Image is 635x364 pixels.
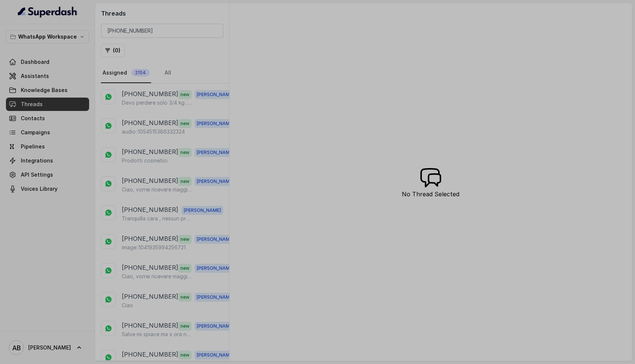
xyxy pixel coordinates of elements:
span: [PERSON_NAME] [195,293,236,302]
a: API Settings [6,168,89,181]
nav: Tabs [101,63,223,83]
a: Dashboard [6,55,89,69]
a: Voices Library [6,182,89,196]
a: Contacts [6,112,89,125]
span: Campaigns [21,129,50,136]
span: [PERSON_NAME] [195,90,236,99]
span: [PERSON_NAME] [195,177,236,186]
p: Prodotti cosmetici [122,157,167,164]
img: light.svg [18,6,78,18]
p: Ciao, vorrei ricevere maggiori informazioni e il regalo in omaggio sulla libertà alimentare, per ... [122,273,193,280]
span: new [178,90,192,99]
p: Tranquilla cara , nessun problema 😊 [122,215,193,222]
span: API Settings [21,171,53,178]
span: [PERSON_NAME] [195,235,236,244]
p: [PHONE_NUMBER] [122,147,178,157]
p: [PHONE_NUMBER] [122,321,178,331]
text: AB [12,344,21,352]
p: No Thread Selected [402,190,459,199]
p: Ciao [122,302,133,309]
span: new [178,351,192,360]
a: Assigned2154 [101,63,151,83]
span: Dashboard [21,58,49,66]
span: Assistants [21,72,49,80]
h2: Threads [101,9,223,18]
span: new [178,119,192,128]
span: new [178,235,192,244]
p: [PHONE_NUMBER] [122,118,178,128]
span: Integrations [21,157,53,164]
p: WhatsApp Workspace [18,32,77,41]
a: Campaigns [6,126,89,139]
span: new [178,148,192,157]
span: Contacts [21,115,45,122]
p: Ciao, vorrei ricevere maggiori informazioni e il regalo in omaggio sulla libertà alimentare, per ... [122,186,193,193]
p: [PHONE_NUMBER] [122,89,178,99]
span: [PERSON_NAME] [195,322,236,331]
a: All [163,63,173,83]
span: [PERSON_NAME] [182,206,223,215]
span: Voices Library [21,185,58,193]
button: (0) [101,44,125,57]
a: Knowledge Bases [6,83,89,97]
a: Assistants [6,69,89,83]
span: [PERSON_NAME] [195,148,236,157]
a: Pipelines [6,140,89,153]
a: Integrations [6,154,89,167]
span: new [178,293,192,302]
p: [PHONE_NUMBER] [122,234,178,244]
span: Pipelines [21,143,45,150]
span: new [178,264,192,273]
span: new [178,322,192,331]
a: [PERSON_NAME] [6,337,89,358]
span: new [178,177,192,186]
p: [PHONE_NUMBER] [122,205,178,215]
p: Devo perdere solo 3/4 kg ...ma nn ci sto riuscendo [122,99,193,106]
p: [PHONE_NUMBER] [122,263,178,273]
button: WhatsApp Workspace [6,30,89,43]
p: audio::1054515386332324 [122,128,185,135]
span: [PERSON_NAME] [28,344,71,351]
span: 2154 [131,69,150,76]
span: Threads [21,101,43,108]
span: Knowledge Bases [21,86,68,94]
span: [PERSON_NAME] [195,119,236,128]
p: [PHONE_NUMBER] [122,292,178,302]
input: Search by Call ID or Phone Number [101,24,223,38]
p: [PHONE_NUMBER] [122,176,178,186]
a: Threads [6,98,89,111]
span: [PERSON_NAME] [195,264,236,273]
p: image::1041935994256721 [122,244,186,251]
p: Salve mi spiace ma x ora non posso fare niente causa problemi personali . [122,331,193,338]
span: [PERSON_NAME] [195,351,236,360]
p: [PHONE_NUMBER] [122,350,178,360]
